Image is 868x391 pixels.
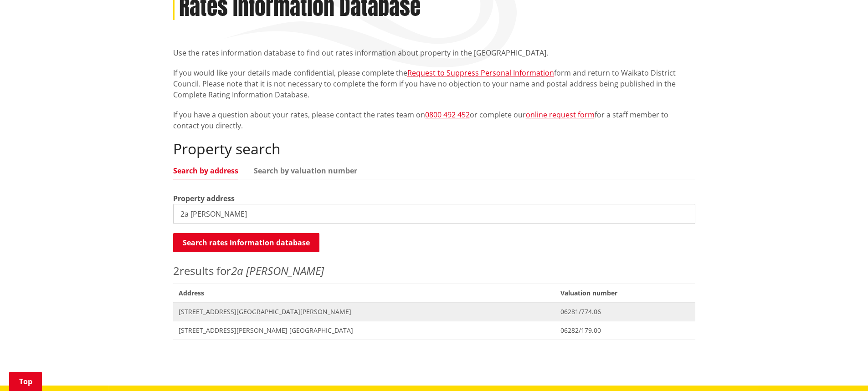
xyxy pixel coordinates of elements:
span: [STREET_ADDRESS][GEOGRAPHIC_DATA][PERSON_NAME] [179,307,550,316]
span: 06282/179.00 [560,326,689,335]
span: Address [173,284,555,302]
a: Search by valuation number [254,167,357,174]
span: 2 [173,263,180,278]
a: Top [9,372,42,391]
span: Valuation number [555,284,695,302]
a: [STREET_ADDRESS][GEOGRAPHIC_DATA][PERSON_NAME] 06281/774.06 [173,302,695,321]
input: e.g. Duke Street NGARUAWAHIA [173,204,695,224]
p: Use the rates information database to find out rates information about property in the [GEOGRAPHI... [173,47,695,58]
em: 2a [PERSON_NAME] [231,263,324,278]
p: results for [173,263,695,279]
a: 0800 492 452 [425,110,470,120]
p: If you have a question about your rates, please contact the rates team on or complete our for a s... [173,109,695,131]
button: Search rates information database [173,233,319,252]
p: If you would like your details made confidential, please complete the form and return to Waikato ... [173,67,695,100]
iframe: Messenger Launcher [826,353,859,386]
a: [STREET_ADDRESS][PERSON_NAME] [GEOGRAPHIC_DATA] 06282/179.00 [173,321,695,340]
a: Request to Suppress Personal Information [407,68,554,78]
span: 06281/774.06 [560,307,689,316]
a: Search by address [173,167,238,174]
h2: Property search [173,140,695,157]
span: [STREET_ADDRESS][PERSON_NAME] [GEOGRAPHIC_DATA] [179,326,550,335]
label: Property address [173,193,235,204]
a: online request form [526,110,595,120]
